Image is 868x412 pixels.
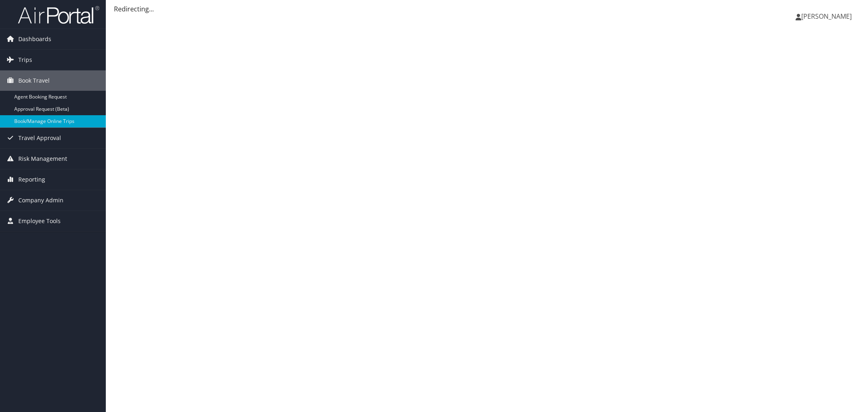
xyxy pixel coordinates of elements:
[18,70,50,91] span: Book Travel
[18,211,61,231] span: Employee Tools
[18,169,45,190] span: Reporting
[114,4,860,14] div: Redirecting...
[796,4,860,28] a: [PERSON_NAME]
[18,190,63,210] span: Company Admin
[18,128,61,148] span: Travel Approval
[18,50,32,70] span: Trips
[801,12,852,21] span: [PERSON_NAME]
[18,149,67,169] span: Risk Management
[18,29,51,49] span: Dashboards
[18,5,99,24] img: airportal-logo.png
